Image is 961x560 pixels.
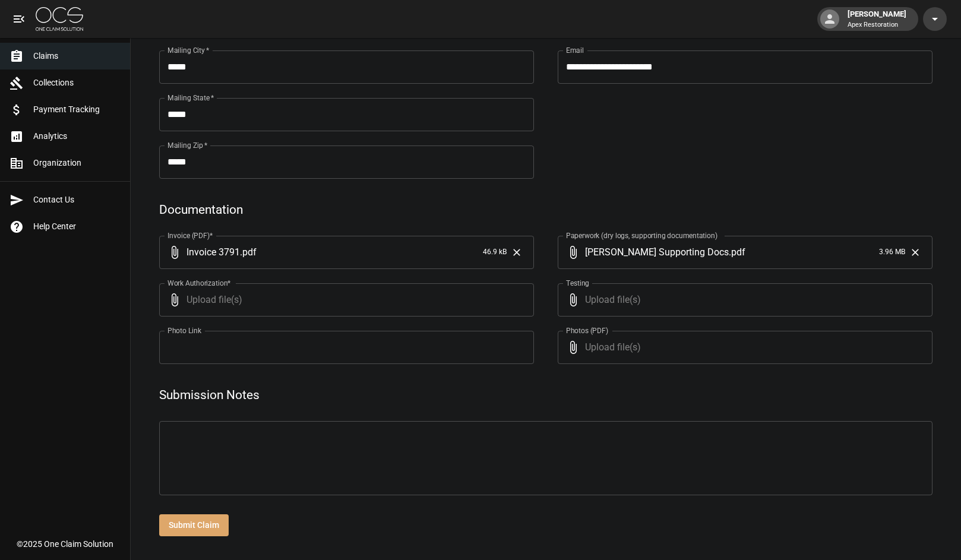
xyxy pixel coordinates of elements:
label: Email [566,45,584,55]
span: Collections [33,77,121,89]
div: © 2025 One Claim Solution [17,538,113,550]
span: Upload file(s) [585,331,900,364]
label: Paperwork (dry logs, supporting documentation) [566,230,717,241]
span: 3.96 MB [879,246,905,258]
span: . pdf [729,245,745,259]
label: Mailing State [167,93,214,103]
button: Clear [508,243,526,261]
label: Work Authorization* [167,278,231,288]
label: Photo Link [167,325,201,336]
button: Clear [906,243,924,261]
label: Mailing City [167,45,210,55]
span: [PERSON_NAME] Supporting Docs [585,245,729,259]
span: Analytics [33,130,121,143]
span: 46.9 kB [483,246,507,258]
span: Invoice 3791 [186,245,240,259]
img: ocs-logo-white-transparent.png [36,7,83,31]
button: open drawer [7,7,31,31]
label: Testing [566,278,589,288]
p: Apex Restoration [848,20,906,30]
span: Upload file(s) [186,283,502,317]
label: Mailing Zip [167,140,208,150]
span: Payment Tracking [33,103,121,116]
div: [PERSON_NAME] [843,8,911,30]
span: Organization [33,157,121,169]
label: Photos (PDF) [566,325,608,336]
span: Upload file(s) [585,283,900,317]
label: Invoice (PDF)* [167,230,213,241]
span: Claims [33,50,121,62]
span: Help Center [33,220,121,233]
button: Submit Claim [159,514,229,536]
span: Contact Us [33,194,121,206]
span: . pdf [240,245,257,259]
